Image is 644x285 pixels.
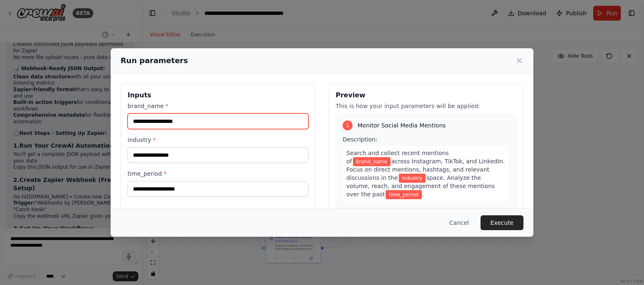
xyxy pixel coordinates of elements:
span: Search and collect recent mentions of [346,150,449,165]
div: 1 [343,120,353,130]
p: This is how your input parameters will be applied: [336,102,516,110]
h3: Inputs [128,90,308,100]
span: Variable: brand_name [353,157,391,166]
label: industry [128,136,308,144]
span: across Instagram, TikTok, and LinkedIn. Focus on direct mentions, hashtags, and relevant discussi... [346,158,505,181]
label: brand_name [128,102,308,110]
span: Variable: industry [399,174,426,183]
span: . [423,191,424,198]
span: space. Analyze the volume, reach, and engagement of these mentions over the past [346,174,495,198]
button: Cancel [443,215,476,230]
span: Description: [343,136,377,143]
span: Variable: time_period [386,190,421,199]
span: Monitor Social Media Mentions [358,121,446,130]
label: time_period [128,170,308,178]
h3: Preview [336,90,516,100]
h2: Run parameters [121,55,188,66]
button: Execute [481,215,523,230]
